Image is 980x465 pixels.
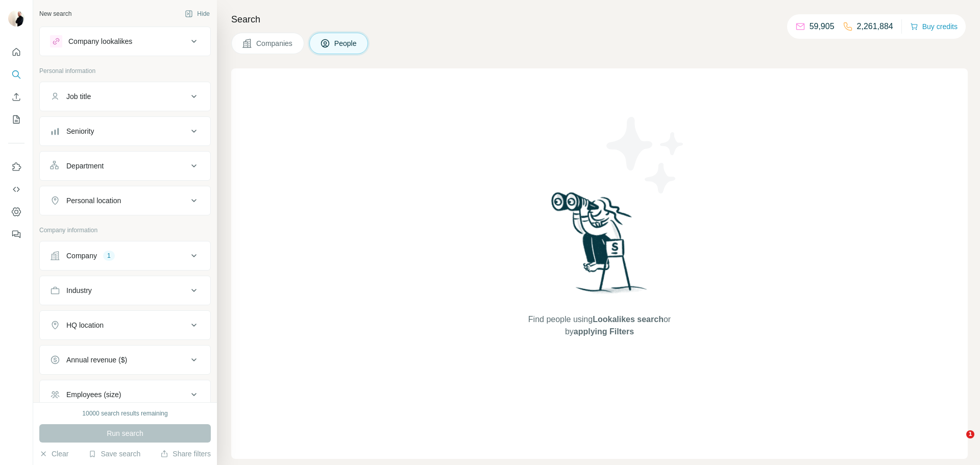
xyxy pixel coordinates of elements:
[66,91,91,102] div: Job title
[945,430,970,455] iframe: Intercom live chat
[334,38,358,48] span: People
[103,251,115,260] div: 1
[40,154,210,178] button: Department
[8,110,24,129] button: My lists
[518,313,681,338] span: Find people using or by
[910,19,958,34] button: Buy credits
[39,66,211,76] p: Personal information
[8,65,24,84] button: Search
[68,36,132,46] div: Company lookalikes
[8,43,24,61] button: Quick start
[40,84,210,109] button: Job title
[547,189,653,303] img: Surfe Illustration - Woman searching with binoculars
[8,225,24,243] button: Feedback
[810,20,835,33] p: 59,905
[66,195,121,206] div: Personal location
[8,203,24,221] button: Dashboard
[40,29,210,54] button: Company lookalikes
[40,188,210,213] button: Personal location
[39,226,211,235] p: Company information
[8,180,24,199] button: Use Surfe API
[593,315,664,324] span: Lookalikes search
[66,161,104,171] div: Department
[40,119,210,143] button: Seniority
[178,6,217,21] button: Hide
[574,327,634,336] span: applying Filters
[8,158,24,176] button: Use Surfe on LinkedIn
[600,109,692,201] img: Surfe Illustration - Stars
[857,20,893,33] p: 2,261,884
[8,88,24,106] button: Enrich CSV
[8,10,24,27] img: Avatar
[66,126,94,136] div: Seniority
[39,9,71,18] div: New search
[231,12,968,27] h4: Search
[40,243,210,268] button: Company1
[40,278,210,303] button: Industry
[966,430,974,438] span: 1
[66,251,97,261] div: Company
[256,38,293,48] span: Companies
[66,285,92,296] div: Industry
